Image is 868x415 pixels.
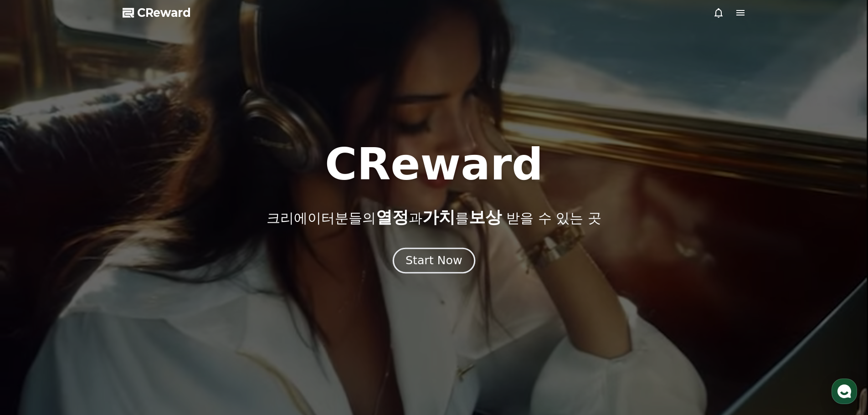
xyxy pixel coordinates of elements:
[395,257,473,266] a: Start Now
[141,302,152,310] span: 설정
[3,289,60,312] a: 홈
[469,208,502,226] span: 보상
[406,253,462,268] div: Start Now
[29,302,34,310] span: 홈
[118,289,175,312] a: 설정
[123,5,191,20] a: CReward
[422,208,455,226] span: 가치
[60,289,118,312] a: 대화
[137,5,191,20] span: CReward
[267,208,601,226] p: 크리에이터분들의 과 를 받을 수 있는 곳
[83,303,94,310] span: 대화
[376,208,409,226] span: 열정
[393,247,475,273] button: Start Now
[325,143,543,186] h1: CReward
